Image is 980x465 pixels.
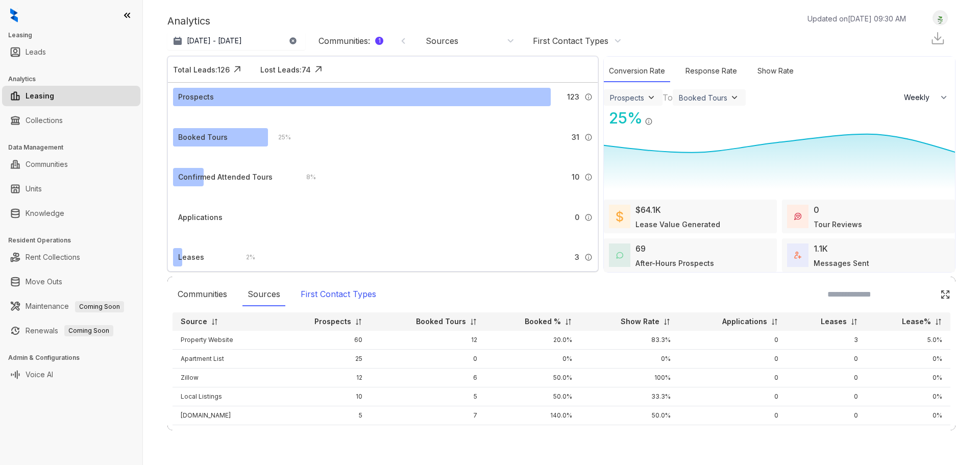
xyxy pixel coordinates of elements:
[375,37,383,45] div: 1
[584,93,593,101] img: Info
[580,331,679,350] td: 83.3%
[26,154,68,175] a: Communities
[787,425,866,444] td: 0
[565,318,572,326] img: sorting
[898,88,955,107] button: Weekly
[485,369,580,387] td: 50.0%
[2,321,140,341] li: Renewals
[173,64,230,75] div: Total Leads: 126
[2,296,140,316] li: Maintenance
[275,425,371,444] td: 2
[616,210,623,223] img: LeaseValue
[173,406,275,425] td: [DOMAIN_NAME]
[722,316,767,327] p: Applications
[26,110,63,131] a: Collections
[26,321,113,341] a: RenewalsComing Soon
[904,92,935,103] span: Weekly
[2,364,140,385] li: Voice AI
[787,331,866,350] td: 3
[178,132,228,143] div: Booked Tours
[679,406,787,425] td: 0
[850,318,858,326] img: sorting
[311,62,326,77] img: Click Icon
[680,60,742,82] div: Response Rate
[173,331,275,350] td: Property Website
[314,316,351,327] p: Prospects
[930,31,945,46] img: Download
[580,387,679,406] td: 33.3%
[866,406,950,425] td: 0%
[2,86,140,106] li: Leasing
[275,350,371,369] td: 25
[866,387,950,406] td: 0%
[211,318,218,326] img: sorting
[26,42,46,62] a: Leads
[2,42,140,62] li: Leads
[580,350,679,369] td: 0%
[2,203,140,224] li: Knowledge
[787,369,866,387] td: 0
[584,213,593,222] img: Info
[10,8,18,22] img: logo
[814,204,819,216] div: 0
[787,387,866,406] td: 0
[814,219,862,230] div: Tour Reviews
[646,92,656,103] img: ViewFilterArrow
[8,75,142,84] h3: Analytics
[260,64,311,75] div: Lost Leads: 74
[371,350,486,369] td: 0
[173,387,275,406] td: Local Listings
[580,406,679,425] td: 50.0%
[940,289,950,300] img: Click Icon
[610,93,644,102] div: Prospects
[371,387,486,406] td: 5
[814,258,869,268] div: Messages Sent
[416,316,466,327] p: Booked Tours
[485,387,580,406] td: 50.0%
[485,350,580,369] td: 0%
[866,331,950,350] td: 5.0%
[621,316,659,327] p: Show Rate
[575,252,579,263] span: 3
[533,35,608,46] div: First Contact Types
[635,258,714,268] div: After-Hours Prospects
[178,212,223,223] div: Applications
[645,117,653,126] img: Info
[230,62,245,77] img: Click Icon
[173,350,275,369] td: Apartment List
[807,13,906,24] p: Updated on [DATE] 09:30 AM
[866,425,950,444] td: 0%
[580,369,679,387] td: 100%
[679,425,787,444] td: 0
[679,93,727,102] div: Booked Tours
[296,283,381,306] div: First Contact Types
[178,91,214,103] div: Prospects
[616,252,623,259] img: AfterHoursConversations
[787,350,866,369] td: 0
[371,369,486,387] td: 6
[2,110,140,131] li: Collections
[866,369,950,387] td: 0%
[173,283,232,306] div: Communities
[167,13,210,29] p: Analytics
[2,154,140,175] li: Communities
[485,425,580,444] td: 0%
[572,172,579,183] span: 10
[296,172,316,183] div: 8 %
[470,318,477,326] img: sorting
[275,387,371,406] td: 10
[679,331,787,350] td: 0
[525,316,561,327] p: Booked %
[187,36,242,46] p: [DATE] - [DATE]
[580,425,679,444] td: 0%
[485,331,580,350] td: 20.0%
[8,353,142,362] h3: Admin & Configurations
[567,91,579,103] span: 123
[584,253,593,261] img: Info
[679,387,787,406] td: 0
[371,331,486,350] td: 12
[814,242,828,255] div: 1.1K
[663,318,671,326] img: sorting
[902,316,931,327] p: Lease%
[794,213,801,220] img: TourReviews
